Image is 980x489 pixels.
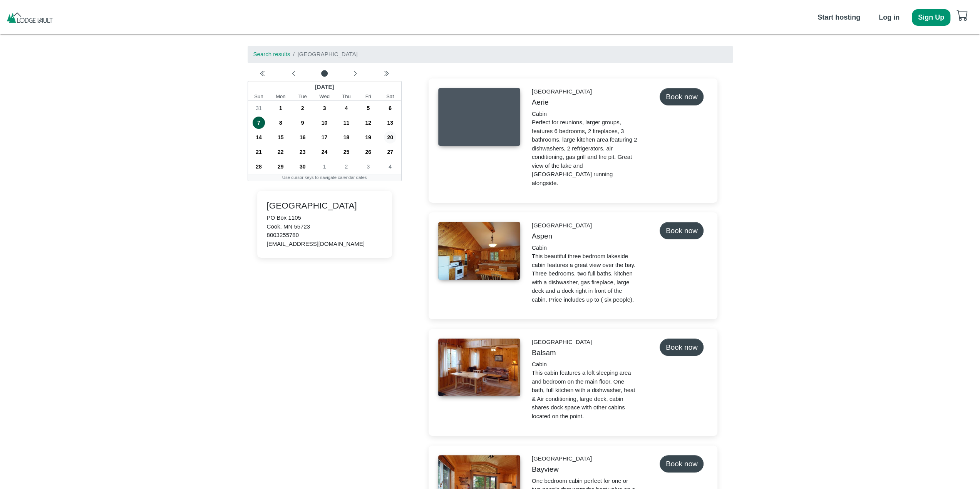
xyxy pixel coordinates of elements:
div: PO Box 1105 Cook, MN 55723 8003255780 [EMAIL_ADDRESS][DOMAIN_NAME] [267,214,382,248]
button: Start hosting [811,9,866,26]
button: Book now [660,455,704,472]
div: Thursday, October 2, 2025 [335,159,357,174]
div: Monday, September 15, 2025 [270,130,291,145]
div: Tuesday, September 2, 2025 [291,101,313,115]
h5: Bayview [532,465,637,474]
div: Cabin [532,360,637,369]
span: 4 [340,102,352,114]
div: Tuesday, September 16, 2025 [291,130,313,145]
b: Sign Up [918,13,944,21]
div: Wednesday, October 1, 2025 [313,159,335,174]
div: Friday, October 3, 2025 [357,159,379,174]
div: Sunday, September 14, 2025 [248,130,270,145]
h5: Aspen [532,232,637,241]
span: 6 [384,102,396,114]
button: Next year [371,69,402,79]
h6: [GEOGRAPHIC_DATA] [532,339,637,345]
span: 11 [340,117,352,129]
span: 28 [253,160,265,173]
h5: Balsam [532,349,637,357]
svg: chevron left [290,70,297,77]
div: Sunday, September 21, 2025 [248,145,270,159]
small: Friday [357,93,379,100]
div: Sunday, September 7, 2025 (Selected date) (Today) [248,115,270,130]
p: This beautiful three bedroom lakeside cabin features a great view over the bay. Three bedrooms, t... [532,252,637,304]
div: Tuesday, September 9, 2025 [291,115,313,130]
small: Sunday [248,93,270,100]
span: 3 [362,160,374,173]
small: Wednesday [313,93,335,100]
span: 14 [253,131,265,144]
button: Log in [873,9,906,26]
div: Monday, September 22, 2025 [270,145,291,159]
span: 20 [384,131,396,144]
div: Saturday, September 6, 2025 [379,101,401,115]
span: 2 [297,102,309,114]
span: 17 [318,131,331,144]
h4: [GEOGRAPHIC_DATA] [267,200,382,211]
small: Saturday [379,93,401,100]
img: pAKp5ICTv7cAAAAASUVORK5CYII= [6,12,54,23]
span: 22 [275,146,287,158]
h6: [GEOGRAPHIC_DATA] [532,88,637,95]
div: Friday, September 5, 2025 [357,101,379,115]
div: Wednesday, September 17, 2025 [313,130,335,145]
div: Saturday, September 27, 2025 [379,145,401,159]
span: 1 [318,160,331,173]
button: Next month [340,69,371,79]
b: Log in [879,13,900,21]
div: Friday, September 12, 2025 [357,115,379,130]
button: Previous month [278,69,309,79]
div: Friday, September 19, 2025 [357,130,379,145]
h6: [GEOGRAPHIC_DATA] [532,222,637,229]
button: Book now [660,88,704,105]
p: Perfect for reunions, larger groups, features 6 bedrooms, 2 fireplaces, 3 bathrooms, large kitche... [532,118,637,187]
div: [DATE] [248,81,401,93]
a: Search results [253,51,290,57]
span: 3 [318,102,331,114]
div: Thursday, September 25, 2025 [335,145,357,159]
div: Monday, September 29, 2025 [270,159,291,174]
button: Book now [660,339,704,356]
span: 9 [297,117,309,129]
svg: chevron double left [260,70,266,77]
div: Wednesday, September 10, 2025 [313,115,335,130]
div: Thursday, September 11, 2025 [335,115,357,130]
div: Saturday, September 20, 2025 [379,130,401,145]
div: Cabin [532,244,637,252]
span: 5 [362,102,374,114]
div: Saturday, September 13, 2025 [379,115,401,130]
b: Start hosting [818,13,860,21]
div: Calendar navigation [248,69,402,79]
button: Book now [660,222,704,239]
small: Tuesday [291,93,313,100]
div: Monday, September 8, 2025 [270,115,291,130]
button: Sign Up [912,9,950,26]
div: Wednesday, September 3, 2025 [313,101,335,115]
svg: cart [957,9,968,21]
svg: chevron double left [383,70,389,77]
div: Use cursor keys to navigate calendar dates [248,174,401,181]
span: 10 [318,117,331,129]
div: Tuesday, September 23, 2025 [291,145,313,159]
svg: circle fill [321,70,327,77]
div: Tuesday, September 30, 2025 [291,159,313,174]
span: [GEOGRAPHIC_DATA] [298,51,358,57]
span: 7 [253,117,265,129]
small: Monday [270,93,291,100]
small: Thursday [335,93,357,100]
span: 27 [384,146,396,158]
span: 23 [297,146,309,158]
span: 13 [384,117,396,129]
div: Sunday, August 31, 2025 [248,101,270,115]
div: Saturday, October 4, 2025 [379,159,401,174]
span: 29 [275,160,287,173]
button: Current month [309,69,340,79]
span: 8 [275,117,287,129]
span: 18 [340,131,352,144]
div: Thursday, September 4, 2025 [335,101,357,115]
span: 1 [275,102,287,114]
div: Thursday, September 18, 2025 [335,130,357,145]
button: Previous year [248,69,278,79]
span: 21 [253,146,265,158]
